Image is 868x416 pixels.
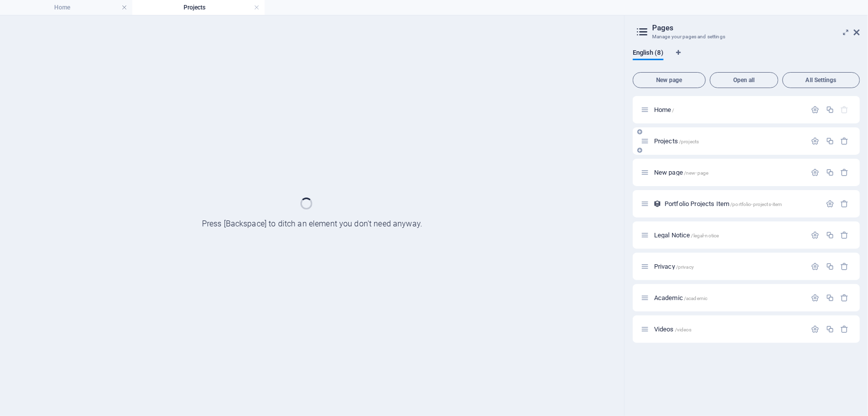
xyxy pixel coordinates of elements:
span: Click to open page [654,231,719,239]
div: Home/ [651,106,806,113]
span: /privacy [676,264,694,270]
div: The startpage cannot be deleted [841,105,849,114]
span: /portfolio-projects-item [730,202,782,207]
div: This layout is used as a template for all items (e.g. a blog post) of this collection. The conten... [653,200,662,208]
div: Settings [811,262,820,271]
div: Duplicate [826,231,834,239]
div: Duplicate [826,325,834,333]
button: All Settings [782,72,860,88]
span: Click to open page [654,169,708,176]
div: Remove [841,262,849,271]
div: Duplicate [826,105,834,114]
h3: Manage your pages and settings [652,32,840,41]
div: Remove [841,294,849,302]
div: Duplicate [826,168,834,177]
span: Open all [714,77,774,83]
h4: Projects [132,2,265,13]
div: Duplicate [826,262,834,271]
span: New page [637,77,701,83]
h2: Pages [652,23,860,32]
div: Settings [826,200,834,208]
span: Click to open page [654,106,675,113]
span: /academic [684,296,707,301]
span: /legal-notice [691,233,719,238]
div: Remove [841,168,849,177]
div: Remove [841,200,849,208]
span: /videos [675,327,692,332]
span: Click to open page [654,325,692,333]
div: Academic/academic [651,295,806,301]
div: Settings [811,168,820,177]
div: Duplicate [826,294,834,302]
span: English (8) [633,47,664,61]
span: /new-page [684,170,708,176]
button: New page [633,72,706,88]
div: Settings [811,105,820,114]
div: Remove [841,137,849,145]
div: Settings [811,137,820,145]
div: Remove [841,231,849,239]
span: All Settings [787,77,856,83]
span: Click to open page [665,200,782,208]
button: Open all [710,72,778,88]
span: Click to open page [654,137,699,145]
div: Privacy/privacy [651,263,806,270]
div: Language Tabs [633,49,860,68]
div: Remove [841,325,849,333]
div: Videos/videos [651,326,806,332]
div: Settings [811,231,820,239]
span: Click to open page [654,263,694,270]
div: Settings [811,294,820,302]
span: /projects [679,139,699,144]
span: / [673,107,675,113]
div: Projects/projects [651,138,806,144]
div: Legal Notice/legal-notice [651,232,806,238]
div: Settings [811,325,820,333]
div: Duplicate [826,137,834,145]
div: Portfolio Projects Item/portfolio-projects-item [662,201,821,207]
div: New page/new-page [651,169,806,176]
span: Click to open page [654,294,707,302]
